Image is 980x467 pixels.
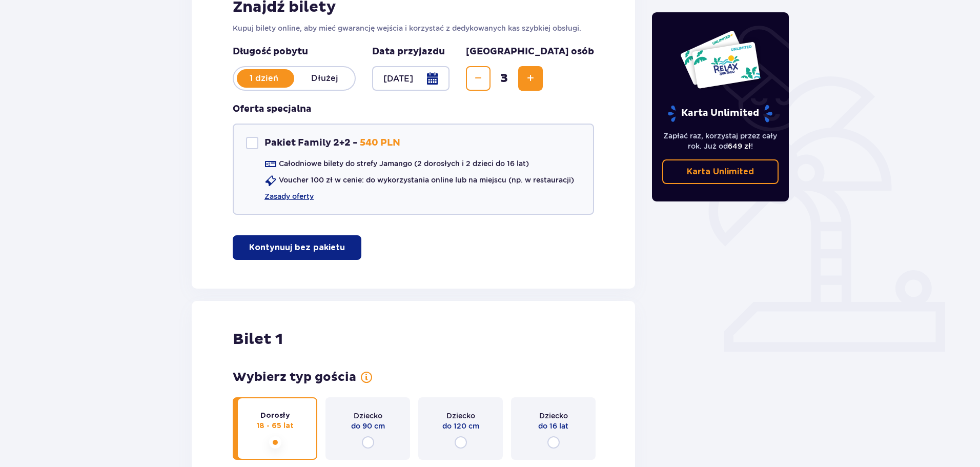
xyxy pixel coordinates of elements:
[662,159,779,184] a: Karta Unlimited
[233,46,356,58] p: Długość pobytu
[233,235,361,260] button: Kontynuuj bez pakietu
[538,421,568,431] p: do 16 lat
[351,421,385,431] p: do 90 cm
[260,411,290,421] p: Dorosły
[279,158,529,169] p: Całodniowe bilety do strefy Jamango (2 dorosłych i 2 dzieci do 16 lat)
[360,137,400,149] p: 540 PLN
[264,191,314,201] a: Zasady oferty
[257,421,294,431] p: 18 - 65 lat
[667,105,773,123] p: Karta Unlimited
[518,66,543,91] button: Increase
[493,71,516,86] span: 3
[466,46,594,58] p: [GEOGRAPHIC_DATA] osób
[249,242,345,253] p: Kontynuuj bez pakietu
[687,166,754,177] p: Karta Unlimited
[354,411,382,421] p: Dziecko
[279,175,574,185] p: Voucher 100 zł w cenie: do wykorzystania online lub na miejscu (np. w restauracji)
[233,370,356,385] p: Wybierz typ gościa
[233,23,594,33] p: Kupuj bilety online, aby mieć gwarancję wejścia i korzystać z dedykowanych kas szybkiej obsługi.
[446,411,475,421] p: Dziecko
[233,103,312,115] p: Oferta specjalna
[442,421,479,431] p: do 120 cm
[294,73,355,84] p: Dłużej
[264,137,358,149] p: Pakiet Family 2+2 -
[233,330,283,349] p: Bilet 1
[662,131,779,151] p: Zapłać raz, korzystaj przez cały rok. Już od !
[539,411,568,421] p: Dziecko
[728,142,751,150] span: 649 zł
[234,73,294,84] p: 1 dzień
[372,46,445,58] p: Data przyjazdu
[466,66,491,91] button: Decrease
